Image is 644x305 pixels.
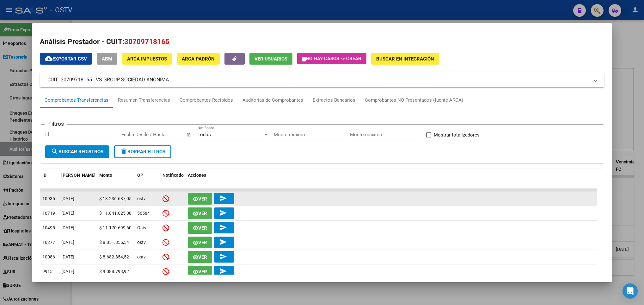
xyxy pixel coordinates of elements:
[45,145,109,158] button: Buscar Registros
[148,132,178,137] input: End date
[188,207,212,219] button: Ver
[623,283,638,299] div: Open Intercom Messenger
[137,211,150,216] span: 56584
[219,209,227,217] mat-icon: send
[99,240,129,245] span: $ 8.851.855,54
[120,149,165,155] span: Borrar Filtros
[302,56,361,61] span: No hay casos -> Crear
[249,53,292,65] button: Ver Usuarios
[51,149,103,155] span: Buscar Registros
[42,211,55,216] span: 10719
[40,36,604,47] h2: Análisis Prestador - CUIT:
[102,56,112,62] span: ABM
[45,55,52,62] mat-icon: cloud_download
[219,224,227,231] mat-icon: send
[97,53,117,65] button: ABM
[434,131,480,139] span: Mostrar totalizadores
[137,254,146,259] span: ostv
[219,194,227,202] mat-icon: send
[42,254,55,259] span: 10086
[121,132,142,137] input: Start date
[120,148,127,155] mat-icon: delete
[198,240,207,245] span: Ver
[47,76,589,84] mat-panel-title: CUIT: 30709718165 - VS GROUP SOCIEDAD ANONIMA
[198,211,207,216] span: Ver
[45,56,87,62] span: Exportar CSV
[188,237,212,248] button: Ver
[198,269,207,275] span: Ver
[99,196,132,201] span: $ 13.236.687,05
[118,97,170,104] div: Resumen Transferencias
[99,254,129,259] span: $ 8.682.854,52
[255,56,287,62] span: Ver Usuarios
[61,225,74,230] span: [DATE]
[42,196,55,201] span: 10935
[180,97,233,104] div: Comprobantes Recibidos
[59,168,97,189] datatable-header-cell: Fecha T.
[61,254,74,259] span: [DATE]
[61,269,74,274] span: [DATE]
[313,97,355,104] div: Extractos Bancarios
[42,269,52,274] span: 9915
[219,267,227,275] mat-icon: send
[42,173,46,178] span: ID
[61,173,95,178] span: [PERSON_NAME]
[242,97,303,104] div: Auditorías de Comprobantes
[188,251,212,263] button: Ver
[97,168,135,189] datatable-header-cell: Monto
[188,173,206,178] span: Acciones
[297,53,366,64] button: No hay casos -> Crear
[51,148,58,155] mat-icon: search
[124,37,169,46] span: 30709718165
[198,225,207,231] span: Ver
[99,225,132,230] span: $ 11.170.699,60
[188,193,212,205] button: Ver
[219,253,227,260] mat-icon: send
[127,56,167,62] span: ARCA Impuestos
[40,72,604,87] mat-expansion-panel-header: CUIT: 30709718165 - VS GROUP SOCIEDAD ANONIMA
[188,222,212,234] button: Ver
[376,56,434,62] span: Buscar en Integración
[137,196,146,201] span: ostv
[99,173,112,178] span: Monto
[40,168,59,189] datatable-header-cell: ID
[198,132,211,137] span: Todos
[185,131,192,139] button: Open calendar
[182,56,215,62] span: ARCA Padrón
[61,196,74,201] span: [DATE]
[45,97,108,104] div: Comprobantes Transferencias
[40,53,92,65] button: Exportar CSV
[177,53,220,65] button: ARCA Padrón
[198,196,207,202] span: Ver
[137,225,146,230] span: Ostv
[61,240,74,245] span: [DATE]
[135,168,160,189] datatable-header-cell: OP
[137,240,146,245] span: ostv
[198,254,207,260] span: Ver
[219,238,227,246] mat-icon: send
[61,211,74,216] span: [DATE]
[99,211,132,216] span: $ 11.841.025,08
[114,145,171,158] button: Borrar Filtros
[45,120,67,128] h3: Filtros
[42,225,55,230] span: 10495
[160,168,185,189] datatable-header-cell: Notificado
[163,173,184,178] span: Notificado
[99,269,129,274] span: $ 9.088.793,92
[185,168,597,189] datatable-header-cell: Acciones
[371,53,439,65] button: Buscar en Integración
[42,240,55,245] span: 10277
[122,53,172,65] button: ARCA Impuestos
[188,266,212,277] button: Ver
[365,97,463,104] div: Comprobantes NO Presentados (fuente ARCA)
[137,173,143,178] span: OP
